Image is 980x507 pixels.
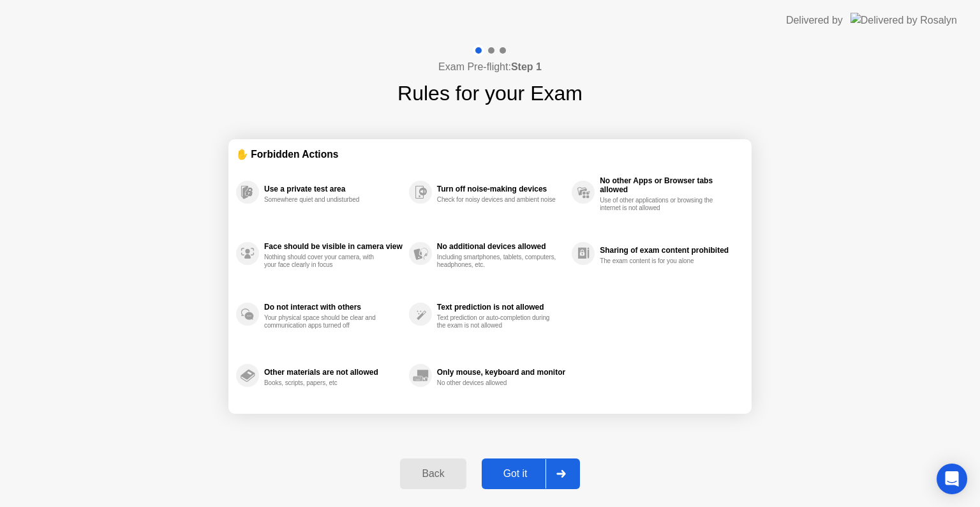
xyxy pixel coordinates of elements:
[264,242,403,251] div: Face should be visible in camera view
[437,303,565,312] div: Text prediction is not allowed
[438,59,542,75] h4: Exam Pre-flight:
[264,314,385,329] div: Your physical space should be clear and communication apps turned off
[236,147,744,162] div: ✋ Forbidden Actions
[264,196,385,204] div: Somewhere quiet and undisturbed
[437,379,558,387] div: No other devices allowed
[437,314,558,329] div: Text prediction or auto-completion during the exam is not allowed
[600,246,738,255] div: Sharing of exam content prohibited
[404,468,462,480] div: Back
[511,61,542,72] b: Step 1
[437,253,558,269] div: Including smartphones, tablets, computers, headphones, etc.
[264,368,403,377] div: Other materials are not allowed
[264,303,403,312] div: Do not interact with others
[437,196,558,204] div: Check for noisy devices and ambient noise
[400,458,466,489] button: Back
[437,368,565,377] div: Only mouse, keyboard and monitor
[264,253,385,269] div: Nothing should cover your camera, with your face clearly in focus
[786,13,843,28] div: Delivered by
[482,458,580,489] button: Got it
[600,176,738,194] div: No other Apps or Browser tabs allowed
[437,242,565,251] div: No additional devices allowed
[437,185,565,193] div: Turn off noise-making devices
[486,468,546,480] div: Got it
[264,379,385,387] div: Books, scripts, papers, etc
[397,78,583,109] h1: Rules for your Exam
[937,464,967,494] div: Open Intercom Messenger
[264,185,403,193] div: Use a private test area
[850,13,957,27] img: Delivered by Rosalyn
[600,197,720,212] div: Use of other applications or browsing the internet is not allowed
[600,257,720,265] div: The exam content is for you alone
